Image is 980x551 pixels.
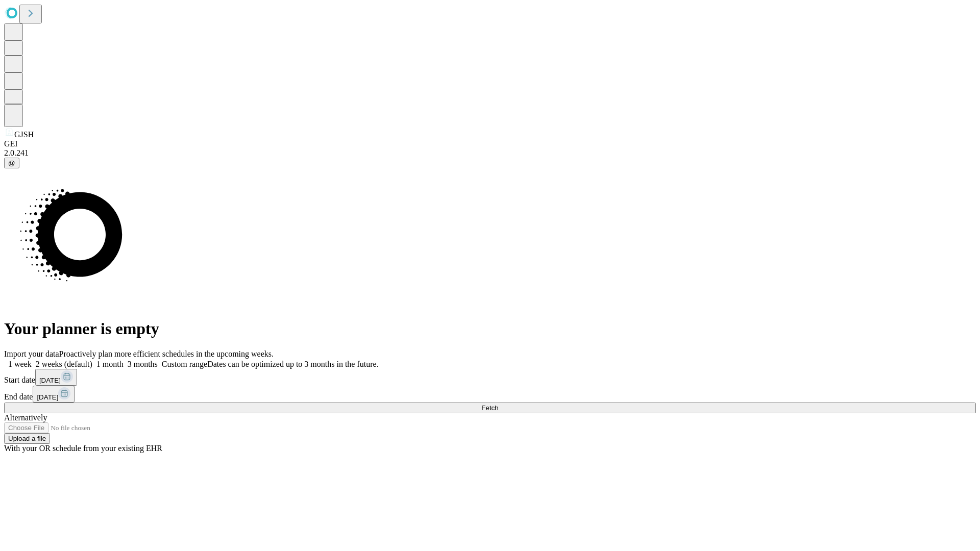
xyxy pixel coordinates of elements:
span: 1 month [96,360,124,368]
span: 3 months [128,360,158,368]
span: Alternatively [4,413,47,422]
span: [DATE] [39,377,61,384]
span: Custom range [162,360,207,368]
button: @ [4,158,19,168]
h1: Your planner is empty [4,319,976,338]
span: @ [8,159,15,167]
span: Dates can be optimized up to 3 months in the future. [207,360,378,368]
span: With your OR schedule from your existing EHR [4,444,162,453]
button: [DATE] [35,369,77,386]
div: Start date [4,369,976,386]
span: [DATE] [37,393,58,401]
button: Upload a file [4,433,50,444]
span: Proactively plan more efficient schedules in the upcoming weeks. [59,349,274,358]
div: End date [4,386,976,403]
div: GEI [4,139,976,148]
span: 1 week [8,360,32,368]
span: Import your data [4,349,59,358]
span: 2 weeks (default) [36,360,92,368]
span: GJSH [14,130,34,139]
div: 2.0.241 [4,148,976,158]
button: [DATE] [33,386,75,403]
button: Fetch [4,403,976,413]
span: Fetch [481,404,498,412]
